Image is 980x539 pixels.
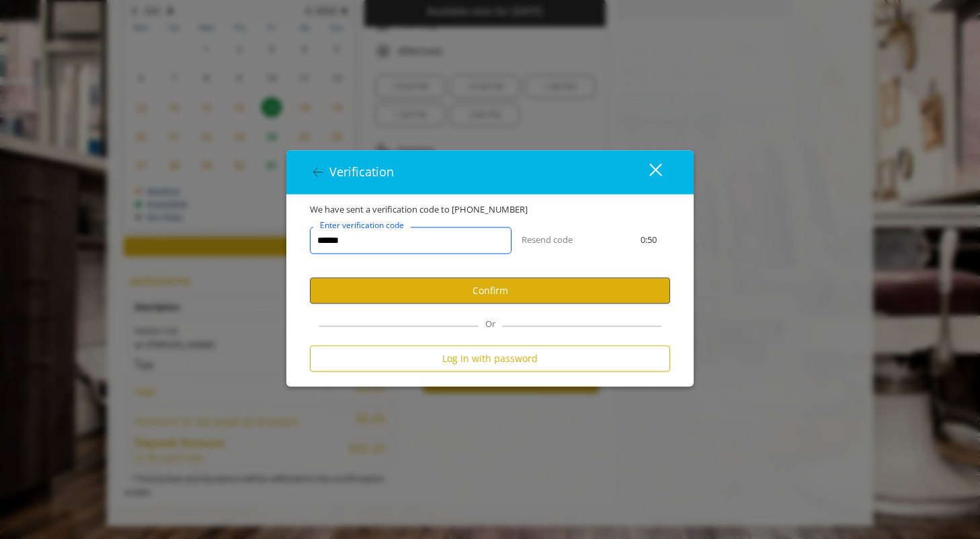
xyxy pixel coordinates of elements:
[310,346,670,372] button: Log in with password
[310,277,670,303] button: Confirm
[617,233,680,248] div: 0:50
[313,219,411,231] label: Enter verification code
[479,318,502,330] span: Or
[300,203,680,217] div: We have sent a verification code to [PHONE_NUMBER]
[329,164,394,180] span: Verification
[522,233,573,248] button: Resend code
[310,227,512,254] input: verificationCodeText
[624,158,670,186] button: close dialog
[634,162,661,182] div: close dialog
